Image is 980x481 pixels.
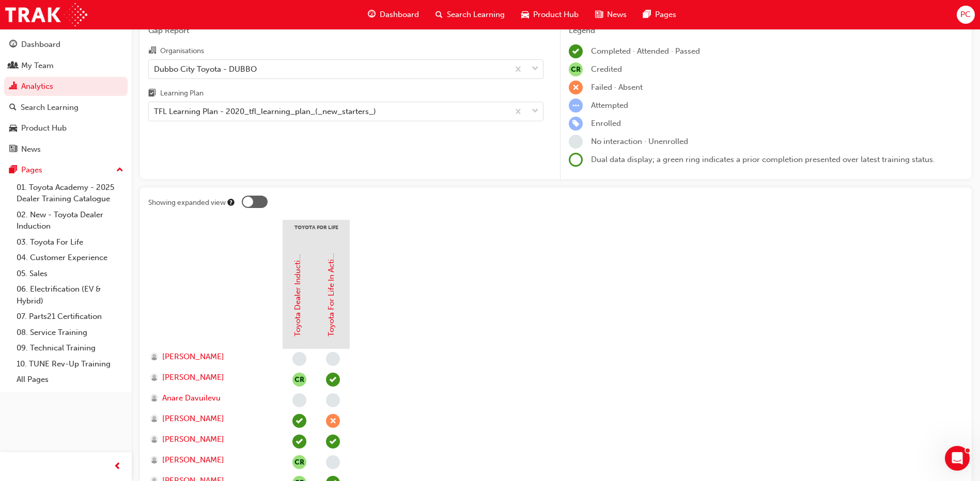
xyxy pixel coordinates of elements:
[591,137,688,146] span: No interaction · Unenrolled
[4,56,128,75] a: My Team
[380,9,419,21] span: Dashboard
[591,83,643,92] span: Failed · Absent
[12,281,128,309] a: 06. Electrification (EV & Hybrid)
[148,89,156,99] span: learningplan-icon
[326,393,340,407] span: learningRecordVerb_NONE-icon
[569,44,583,58] span: learningRecordVerb_COMPLETE-icon
[607,9,627,21] span: News
[150,434,273,445] a: [PERSON_NAME]
[427,4,513,25] a: search-iconSearch Learning
[447,9,505,21] span: Search Learning
[292,352,306,366] span: learningRecordVerb_NONE-icon
[292,414,306,428] span: learningRecordVerb_PASS-icon
[12,250,128,266] a: 04. Customer Experience
[326,414,340,428] span: learningRecordVerb_ABSENT-icon
[9,103,17,113] span: search-icon
[4,161,128,180] button: Pages
[9,124,17,133] span: car-icon
[532,105,539,118] span: down-icon
[12,309,128,325] a: 07. Parts21 Certification
[591,119,621,128] span: Enrolled
[569,117,583,131] span: learningRecordVerb_ENROLL-icon
[9,82,17,91] span: chart-icon
[292,455,306,469] button: null-icon
[595,8,603,21] span: news-icon
[162,434,224,445] span: [PERSON_NAME]
[360,4,427,25] a: guage-iconDashboard
[21,122,67,134] div: Product Hub
[533,9,579,21] span: Product Hub
[326,455,340,469] span: learningRecordVerb_NONE-icon
[150,372,273,383] a: [PERSON_NAME]
[148,198,226,208] div: Showing expanded view
[150,454,273,466] a: [PERSON_NAME]
[591,155,935,164] span: Dual data display; a green ring indicates a prior completion presented over latest training status.
[162,413,224,425] span: [PERSON_NAME]
[283,220,350,246] div: Toyota For Life
[21,164,42,176] div: Pages
[532,62,539,76] span: down-icon
[9,145,17,154] span: news-icon
[521,8,529,21] span: car-icon
[4,35,128,54] a: Dashboard
[569,99,583,113] span: learningRecordVerb_ATTEMPT-icon
[160,88,204,99] div: Learning Plan
[591,65,622,74] span: Credited
[162,454,224,466] span: [PERSON_NAME]
[292,373,306,387] button: null-icon
[150,413,273,425] a: [PERSON_NAME]
[114,460,121,473] span: prev-icon
[960,9,971,21] span: PC
[368,8,376,21] span: guage-icon
[21,60,54,72] div: My Team
[12,372,128,388] a: All Pages
[9,40,17,50] span: guage-icon
[9,61,17,71] span: people-icon
[587,4,635,25] a: news-iconNews
[21,102,79,114] div: Search Learning
[957,6,975,24] button: PC
[150,392,273,404] a: Anare Davuilevu
[5,3,87,26] img: Trak
[21,143,41,155] div: News
[162,392,221,404] span: Anare Davuilevu
[569,81,583,94] span: learningRecordVerb_FAIL-icon
[326,373,340,387] span: learningRecordVerb_ATTEND-icon
[945,446,970,471] iframe: Intercom live chat
[569,62,583,76] span: null-icon
[9,166,17,175] span: pages-icon
[12,180,128,207] a: 01. Toyota Academy - 2025 Dealer Training Catalogue
[643,8,651,21] span: pages-icon
[635,4,685,25] a: pages-iconPages
[162,372,224,383] span: [PERSON_NAME]
[4,119,128,138] a: Product Hub
[569,25,963,37] div: Legend
[12,207,128,234] a: 02. New - Toyota Dealer Induction
[154,106,376,118] div: TFL Learning Plan - 2020_tfl_learning_plan_(_new_starters_)
[4,77,128,96] a: Analytics
[12,234,128,250] a: 03. Toyota For Life
[21,39,60,51] div: Dashboard
[4,140,128,159] a: News
[12,266,128,282] a: 05. Sales
[591,101,628,110] span: Attempted
[591,46,700,56] span: Completed · Attended · Passed
[148,46,156,56] span: organisation-icon
[4,98,128,117] a: Search Learning
[326,352,340,366] span: learningRecordVerb_NONE-icon
[154,63,257,75] div: Dubbo City Toyota - DUBBO
[12,325,128,341] a: 08. Service Training
[116,164,123,177] span: up-icon
[292,435,306,448] span: learningRecordVerb_PASS-icon
[293,251,302,336] a: Toyota Dealer Induction
[12,356,128,372] a: 10. TUNE Rev-Up Training
[150,351,273,363] a: [PERSON_NAME]
[569,135,583,149] span: learningRecordVerb_NONE-icon
[292,393,306,407] span: learningRecordVerb_NONE-icon
[435,8,443,21] span: search-icon
[4,33,128,161] button: DashboardMy TeamAnalyticsSearch LearningProduct HubNews
[12,340,128,356] a: 09. Technical Training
